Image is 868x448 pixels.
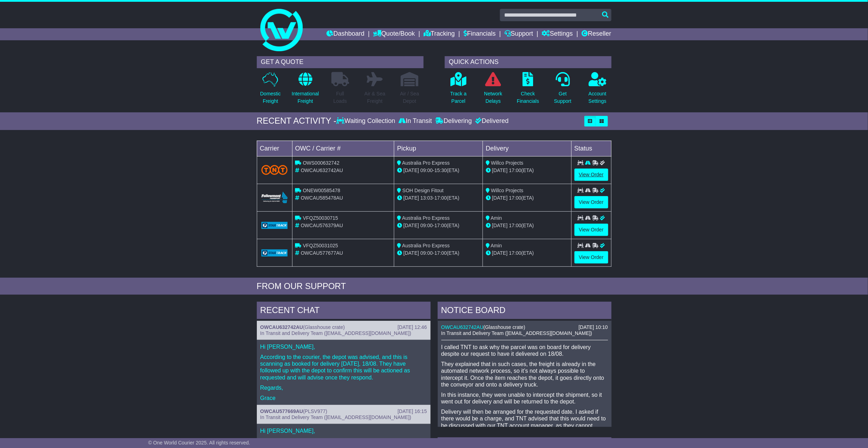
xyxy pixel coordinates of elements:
[260,408,303,414] a: OWCAU577669AU
[303,215,338,221] span: VFQZ50030715
[484,90,502,105] p: Network Delays
[435,223,447,228] span: 17:00
[257,56,424,68] div: GET A QUOTE
[589,90,607,105] p: Account Settings
[397,249,480,257] div: - (ETA)
[373,28,415,40] a: Quote/Book
[509,167,521,173] span: 17:00
[424,28,455,40] a: Tracking
[486,249,568,257] div: (ETA)
[260,414,412,420] span: In Transit and Delivery Team ([EMAIL_ADDRESS][DOMAIN_NAME])
[474,117,509,125] div: Delivered
[445,56,612,68] div: QUICK ACTIONS
[301,223,343,228] span: OWCAU576379AU
[435,250,447,256] span: 17:00
[260,324,427,330] div: ( )
[331,90,349,105] p: Full Loads
[588,72,607,109] a: AccountSettings
[491,215,502,221] span: Amin
[260,90,281,105] p: Domestic Freight
[260,408,427,414] div: ( )
[441,408,608,436] p: Delivery will then be arranged for the requested date. I asked if there would be a charge, and TN...
[491,160,524,166] span: Willco Projects
[305,324,343,330] span: Glasshouse crate
[148,440,250,446] span: © One World Courier 2025. All rights reserved.
[402,243,450,248] span: Australia Pro Express
[257,281,612,291] div: FROM OUR SUPPORT
[403,223,419,228] span: [DATE]
[574,196,608,208] a: View Order
[486,167,568,174] div: (ETA)
[397,117,434,125] div: In Transit
[260,354,427,381] p: According to the courier, the depot was advised, and this is scanning as booked for delivery [DAT...
[261,192,288,204] img: Followmont_Transport.png
[403,167,419,173] span: [DATE]
[397,408,427,414] div: [DATE] 16:15
[491,188,524,193] span: Willco Projects
[542,28,573,40] a: Settings
[402,188,444,193] span: SOH Design Fitout
[463,28,496,40] a: Financials
[420,223,433,228] span: 09:00
[486,194,568,202] div: (ETA)
[400,90,419,105] p: Air / Sea Depot
[504,28,533,40] a: Support
[581,28,611,40] a: Reseller
[485,324,524,330] span: Glasshouse crate
[257,116,337,126] div: RECENT ACTIVITY -
[574,224,608,236] a: View Order
[441,361,608,388] p: They explained that in such cases, the freight is already in the automated network process, so it...
[450,72,467,109] a: Track aParcel
[492,250,508,256] span: [DATE]
[257,141,292,156] td: Carrier
[441,324,484,330] a: OWCAU632742AU
[303,243,338,248] span: VFQZ50031025
[491,243,502,248] span: Amin
[365,90,385,105] p: Air & Sea Freight
[420,195,433,201] span: 13:03
[420,167,433,173] span: 09:00
[483,141,571,156] td: Delivery
[486,222,568,229] div: (ETA)
[397,194,480,202] div: - (ETA)
[441,344,608,357] p: I called TNT to ask why the parcel was on board for delivery despite our request to have it deliv...
[260,384,427,391] p: Regards,
[260,428,427,434] p: Hi [PERSON_NAME],
[303,188,340,193] span: ONEW00585478
[509,223,521,228] span: 17:00
[303,160,339,166] span: OWS000632742
[327,28,365,40] a: Dashboard
[301,250,343,256] span: OWCAU577677AU
[571,141,611,156] td: Status
[260,395,427,401] p: Grace
[261,165,288,175] img: TNT_Domestic.png
[260,324,303,330] a: OWCAU632742AU
[257,302,431,321] div: RECENT CHAT
[301,167,343,173] span: OWCAU632742AU
[402,215,450,221] span: Australia Pro Express
[260,438,427,444] p: This has been cancelled.
[397,324,427,330] div: [DATE] 12:46
[450,90,467,105] p: Track a Parcel
[394,141,483,156] td: Pickup
[509,195,521,201] span: 17:00
[261,222,288,229] img: GetCarrierServiceLogo
[574,169,608,181] a: View Order
[492,223,508,228] span: [DATE]
[435,195,447,201] span: 17:00
[434,117,474,125] div: Delivering
[402,160,450,166] span: Australia Pro Express
[261,249,288,257] img: GetCarrierServiceLogo
[292,90,319,105] p: International Freight
[403,250,419,256] span: [DATE]
[517,90,539,105] p: Check Financials
[441,324,608,330] div: ( )
[578,324,608,330] div: [DATE] 10:10
[420,250,433,256] span: 09:00
[554,90,571,105] p: Get Support
[438,302,612,321] div: NOTICE BOARD
[509,250,521,256] span: 17:00
[397,167,480,174] div: - (ETA)
[305,408,326,414] span: PLSV977
[574,251,608,264] a: View Order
